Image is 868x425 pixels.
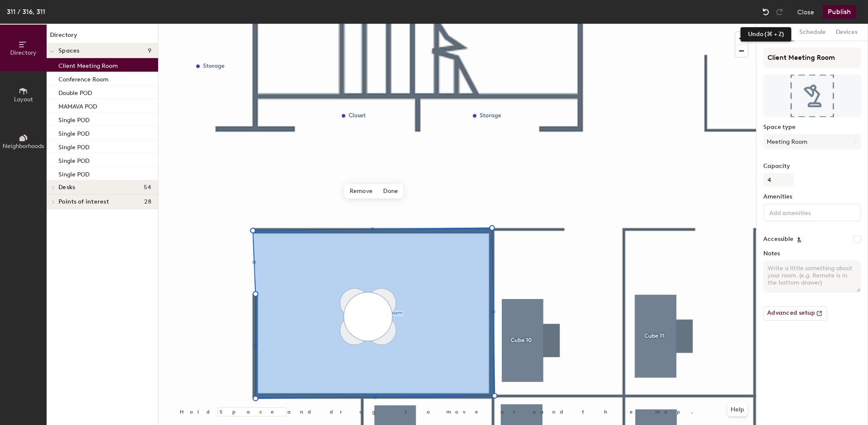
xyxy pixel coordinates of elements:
[14,96,33,103] span: Layout
[58,184,75,191] span: Desks
[58,87,92,97] p: Double POD
[763,134,861,149] button: Meeting Room
[144,184,151,191] span: 54
[58,199,109,205] span: Points of interest
[763,75,861,117] img: The space named Client Meeting Room
[763,306,827,321] button: Advanced setup
[763,193,861,200] label: Amenities
[823,5,856,19] button: Publish
[7,6,45,17] div: 311 / 316, 311
[58,101,97,110] p: MAMAVA POD
[3,143,44,150] span: Neighborhoods
[10,49,36,56] span: Directory
[378,184,403,199] span: Done
[794,24,831,41] button: Schedule
[58,48,80,54] span: Spaces
[148,48,151,54] span: 9
[763,163,861,170] label: Capacity
[763,236,793,243] label: Accessible
[775,8,784,16] img: Redo
[764,24,794,41] button: Details
[768,207,844,217] input: Add amenities
[345,184,378,199] span: Remove
[58,73,108,83] p: Conference Room
[58,128,89,137] p: Single POD
[763,124,861,131] label: Space type
[58,60,118,70] p: Client Meeting Room
[58,141,89,151] p: Single POD
[58,155,89,165] p: Single POD
[47,31,158,44] h1: Directory
[797,5,814,19] button: Close
[763,250,861,257] label: Notes
[762,8,770,16] img: Undo
[727,403,748,417] button: Help
[831,24,862,41] button: Devices
[144,199,151,205] span: 28
[58,114,89,124] p: Single POD
[58,168,89,178] p: Single POD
